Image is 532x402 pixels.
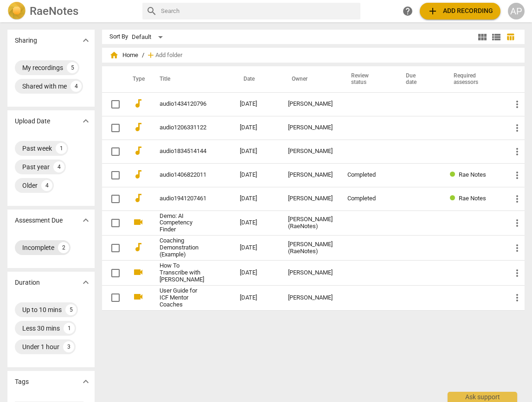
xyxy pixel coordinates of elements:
[160,195,206,202] a: audio1941207461
[160,262,206,283] a: How To Transcribe with [PERSON_NAME]
[67,62,78,73] div: 5
[232,285,281,310] td: [DATE]
[22,144,52,153] div: Past week
[79,33,93,47] button: Show more
[402,6,413,17] span: help
[288,101,333,108] div: [PERSON_NAME]
[7,2,135,20] a: LogoRaeNotes
[420,3,500,19] button: Upload
[506,32,515,41] span: table_chart
[503,30,517,44] button: Table view
[109,33,128,40] div: Sort By
[80,277,91,288] span: expand_more
[427,6,493,17] span: Add recording
[133,267,144,278] span: videocam
[22,82,67,91] div: Shared with me
[340,66,395,92] th: Review status
[288,269,333,276] div: [PERSON_NAME]
[15,116,50,126] p: Upload Date
[288,195,333,202] div: [PERSON_NAME]
[22,162,50,172] div: Past year
[160,287,206,308] a: User Guide for ICF Mentor Coaches
[22,342,59,351] div: Under 1 hour
[63,341,74,352] div: 3
[133,121,144,133] span: audiotrack
[459,171,486,178] span: Rae Notes
[232,140,281,163] td: [DATE]
[56,143,67,154] div: 1
[155,52,182,59] span: Add folder
[512,170,523,181] span: more_vert
[15,216,63,225] p: Assessment Due
[288,216,333,230] div: [PERSON_NAME] (RaeNotes)
[450,171,459,178] span: Review status: completed
[489,30,503,44] button: List view
[477,32,488,43] span: view_module
[132,30,166,45] div: Default
[80,115,91,127] span: expand_more
[22,305,62,314] div: Up to 10 mins
[512,99,523,110] span: more_vert
[109,51,138,60] span: Home
[475,30,489,44] button: Tile view
[281,66,340,92] th: Owner
[30,5,78,18] h2: RaeNotes
[288,124,333,131] div: [PERSON_NAME]
[288,241,333,255] div: [PERSON_NAME] (RaeNotes)
[288,148,333,155] div: [PERSON_NAME]
[109,51,119,60] span: home
[79,213,93,227] button: Show more
[232,66,281,92] th: Date
[508,3,525,19] div: AP
[512,268,523,279] span: more_vert
[395,66,442,92] th: Due date
[491,32,502,43] span: view_list
[232,261,281,286] td: [DATE]
[288,294,333,301] div: [PERSON_NAME]
[160,101,206,108] a: audio1434120796
[79,114,93,128] button: Show more
[15,36,37,45] p: Sharing
[133,217,144,228] span: videocam
[146,6,157,17] span: search
[512,146,523,157] span: more_vert
[133,169,144,180] span: audiotrack
[160,213,206,234] a: Demo: AI Competency Finder
[80,376,91,387] span: expand_more
[133,192,144,204] span: audiotrack
[512,242,523,254] span: more_vert
[142,52,144,59] span: /
[442,66,504,92] th: Required assessors
[232,116,281,140] td: [DATE]
[450,195,459,202] span: Review status: completed
[133,291,144,302] span: videocam
[232,236,281,261] td: [DATE]
[160,124,206,131] a: audio1206331122
[146,51,155,60] span: add
[15,377,29,387] p: Tags
[512,122,523,134] span: more_vert
[65,304,77,315] div: 5
[232,163,281,187] td: [DATE]
[80,215,91,226] span: expand_more
[15,278,40,287] p: Duration
[399,3,416,19] a: Help
[133,242,144,253] span: audiotrack
[161,4,357,19] input: Search
[64,323,75,334] div: 1
[53,161,64,172] div: 4
[22,324,60,333] div: Less 30 mins
[448,392,517,402] div: Ask support
[232,187,281,211] td: [DATE]
[125,66,148,92] th: Type
[427,6,438,17] span: add
[22,63,63,72] div: My recordings
[347,172,387,179] div: Completed
[512,217,523,229] span: more_vert
[459,195,486,202] span: Rae Notes
[148,66,232,92] th: Title
[160,237,206,258] a: Coaching Demonstration (Example)
[79,275,93,289] button: Show more
[160,172,206,179] a: audio1406822011
[232,211,281,236] td: [DATE]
